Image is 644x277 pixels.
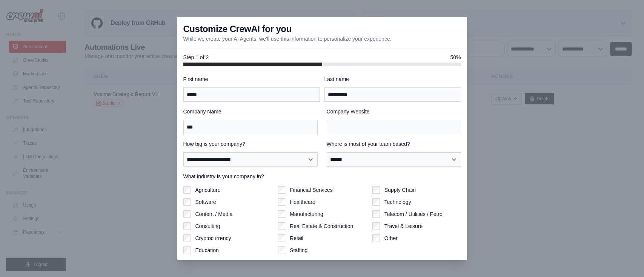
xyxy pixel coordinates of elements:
p: While we create your AI Agents, we'll use this information to personalize your experience. [183,35,392,43]
label: Consulting [195,222,220,230]
label: Retail [290,234,303,242]
button: Next [423,260,461,277]
label: Company Name [183,108,318,115]
label: Company Website [327,108,461,115]
label: Cryptocurrency [195,234,231,242]
label: Last name [324,75,461,83]
span: 50% [450,54,461,61]
label: Content / Media [195,210,233,218]
h3: Customize CrewAI for you [183,23,292,35]
label: Manufacturing [290,210,323,218]
label: First name [183,75,320,83]
label: Real Estate & Construction [290,222,353,230]
label: Where is most of your team based? [327,140,461,148]
label: Travel & Leisure [384,222,423,230]
label: Software [195,198,216,206]
label: Agriculture [195,186,221,194]
label: Staffing [290,246,307,254]
label: How big is your company? [183,140,318,148]
label: Technology [384,198,411,206]
label: Education [195,246,219,254]
span: Step 1 of 2 [183,54,209,61]
label: What industry is your company in? [183,173,461,180]
label: Supply Chain [384,186,416,194]
label: Financial Services [290,186,333,194]
label: Healthcare [290,198,315,206]
label: Other [384,234,398,242]
label: Telecom / Utilities / Petro [384,210,443,218]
